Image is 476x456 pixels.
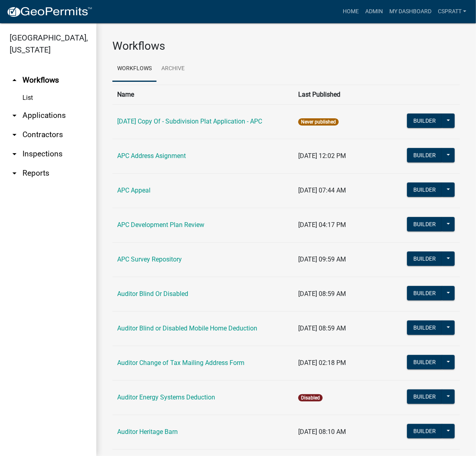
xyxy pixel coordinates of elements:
i: arrow_drop_down [10,149,19,159]
button: Builder [407,182,442,197]
th: Last Published [293,85,400,104]
h3: Workflows [112,39,460,53]
a: [DATE] Copy Of - Subdivision Plat Application - APC [117,118,262,125]
button: Builder [407,424,442,438]
a: Workflows [112,56,157,82]
span: [DATE] 04:17 PM [298,221,346,229]
a: APC Survey Repository [117,255,182,263]
i: arrow_drop_down [10,111,19,120]
button: Builder [407,148,442,162]
a: APC Appeal [117,186,151,194]
button: Builder [407,251,442,266]
button: Builder [407,355,442,369]
i: arrow_drop_down [10,168,19,178]
a: APC Development Plan Review [117,221,204,229]
button: Builder [407,320,442,335]
a: Auditor Heritage Barn [117,428,178,436]
span: [DATE] 02:18 PM [298,359,346,367]
button: Builder [407,217,442,231]
i: arrow_drop_down [10,130,19,140]
span: Disabled [298,394,323,401]
span: [DATE] 08:59 AM [298,324,346,332]
a: Auditor Blind or Disabled Mobile Home Deduction [117,324,257,332]
a: Auditor Change of Tax Mailing Address Form [117,359,244,367]
button: Builder [407,389,442,404]
button: Builder [407,113,442,128]
span: Never published [298,118,339,126]
span: [DATE] 09:59 AM [298,255,346,263]
span: [DATE] 08:59 AM [298,290,346,298]
th: Name [112,85,293,104]
i: arrow_drop_up [10,75,19,85]
a: Admin [362,4,386,19]
span: [DATE] 07:44 AM [298,186,346,194]
span: [DATE] 08:10 AM [298,428,346,436]
a: APC Address Asignment [117,152,186,160]
a: My Dashboard [386,4,435,19]
a: cspratt [435,4,470,19]
a: Auditor Energy Systems Deduction [117,393,215,401]
a: Home [340,4,362,19]
span: [DATE] 12:02 PM [298,152,346,160]
a: Archive [157,56,189,82]
a: Auditor Blind Or Disabled [117,290,188,298]
button: Builder [407,286,442,300]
